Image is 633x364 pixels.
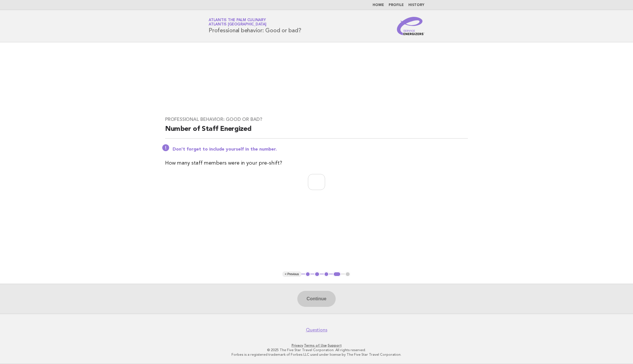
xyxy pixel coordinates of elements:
[408,3,424,7] a: History
[333,271,341,277] button: 4
[209,23,266,27] span: Atlantis [GEOGRAPHIC_DATA]
[141,343,492,348] p: · ·
[389,3,404,7] a: Profile
[324,271,329,277] button: 3
[306,327,327,333] a: Questions
[165,125,468,139] h2: Number of Staff Energized
[373,3,384,7] a: Home
[314,271,320,277] button: 2
[165,117,468,122] h3: Professional behavior: Good or bad?
[397,17,424,35] img: Service Energizers
[209,18,266,26] a: Atlantis The Palm CulinaryAtlantis [GEOGRAPHIC_DATA]
[305,271,311,277] button: 1
[141,348,492,352] p: © 2025 The Five Star Travel Corporation. All rights reserved.
[328,343,342,347] a: Support
[282,271,301,277] button: < Previous
[209,19,301,33] h1: Professional behavior: Good or bad?
[141,352,492,357] p: Forbes is a registered trademark of Forbes LLC used under license by The Five Star Travel Corpora...
[165,159,468,167] p: How many staff members were in your pre-shift?
[292,343,303,347] a: Privacy
[304,343,327,347] a: Terms of Use
[173,147,468,152] p: Don't forget to include yourself in the number.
